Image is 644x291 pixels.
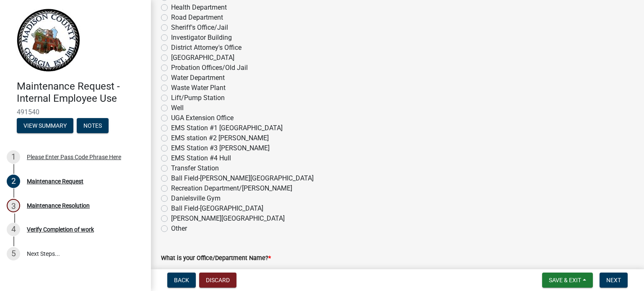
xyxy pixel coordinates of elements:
[171,224,187,234] label: Other
[17,108,134,116] span: 491540
[17,80,144,105] h4: Maintenance Request - Internal Employee Use
[174,277,189,283] span: Back
[7,247,20,260] div: 5
[7,175,20,188] div: 2
[199,273,236,288] button: Discard
[27,154,121,160] div: Please Enter Pass Code Phrase Here
[171,33,232,43] label: Investigator Building
[171,163,219,173] label: Transfer Station
[171,13,223,23] label: Road Department
[549,277,581,283] span: Save & Exit
[171,63,248,73] label: Probation Offices/Old Jail
[7,199,20,212] div: 3
[171,43,241,53] label: District Attorney's Office
[171,173,314,183] label: Ball Field-[PERSON_NAME][GEOGRAPHIC_DATA]
[17,9,80,72] img: Madison County, Georgia
[77,118,109,133] button: Notes
[17,123,73,129] wm-modal-confirm: Summary
[171,143,270,153] label: EMS Station #3 [PERSON_NAME]
[171,153,231,163] label: EMS Station #4 Hull
[77,123,109,129] wm-modal-confirm: Notes
[542,273,593,288] button: Save & Exit
[171,183,292,193] label: Recreation Department/[PERSON_NAME]
[27,227,94,232] div: Verify Completion of work
[27,178,83,184] div: Maintenance Request
[171,3,227,13] label: Health Department
[171,113,234,123] label: UGA Extension Office
[7,150,20,164] div: 1
[171,83,226,93] label: Waste Water Plant
[171,73,225,83] label: Water Department
[7,223,20,236] div: 4
[171,103,184,113] label: Well
[171,133,269,143] label: EMS station #2 [PERSON_NAME]
[171,23,228,33] label: Sheriff's Office/Jail
[27,203,90,209] div: Maintenance Resolution
[171,203,263,214] label: Ball Field-[GEOGRAPHIC_DATA]
[171,193,221,203] label: Danielsville Gym
[161,255,271,261] label: What is your Office/Department Name?
[171,123,283,133] label: EMS Station #1 [GEOGRAPHIC_DATA]
[17,118,73,133] button: View Summary
[171,53,234,63] label: [GEOGRAPHIC_DATA]
[600,273,628,288] button: Next
[167,273,196,288] button: Back
[171,214,285,224] label: [PERSON_NAME][GEOGRAPHIC_DATA]
[606,277,621,283] span: Next
[171,93,225,103] label: Lift/Pump Station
